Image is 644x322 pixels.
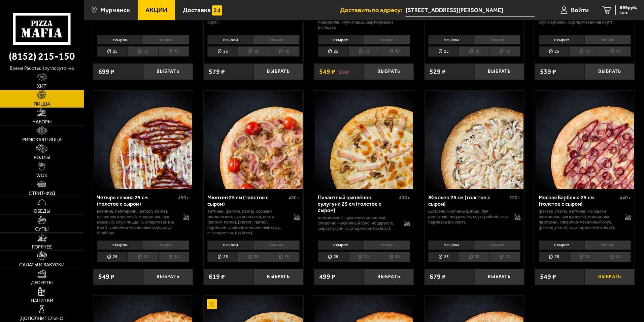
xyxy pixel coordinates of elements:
[540,68,556,75] span: 539 ₽
[97,209,176,236] p: ветчина, пепперони, [PERSON_NAME], цыпленок копченый, моцарелла, лук красный, соус-пицца, сыр пар...
[269,252,300,262] li: 40
[474,269,524,285] button: Выбрать
[315,91,413,189] img: Пикантный цыплёнок сулугуни 25 см (толстое с сыром)
[474,240,520,250] li: тонкое
[31,281,53,285] span: Десерты
[348,252,379,262] li: 30
[158,46,189,57] li: 40
[425,91,523,189] img: Жюльен 25 см (толстое с сыром)
[620,11,637,15] span: 1 шт.
[348,46,379,57] li: 30
[37,84,46,89] span: Хит
[318,194,397,213] div: Пикантный цыплёнок сулугуни 25 см (толстое с сыром)
[489,252,520,262] li: 40
[143,240,189,250] li: тонкое
[253,35,300,45] li: тонкое
[459,252,489,262] li: 30
[399,195,410,201] span: 400 г
[318,46,348,57] li: 25
[20,316,63,321] span: Дополнительно
[178,195,189,201] span: 490 г
[459,46,489,57] li: 30
[539,252,569,262] li: 25
[22,138,62,142] span: Римская пицца
[97,194,176,207] div: Четыре сезона 25 см (толстое с сыром)
[379,252,410,262] li: 40
[289,195,300,201] span: 460 г
[474,35,520,45] li: тонкое
[569,46,600,57] li: 30
[430,273,446,280] span: 679 ₽
[207,35,253,45] li: с сыром
[318,215,397,231] p: шампиньоны, цыпленок копченый, сливочно-чесночный соус, моцарелла, сыр сулугуни, сыр пармезан (на...
[34,102,50,107] span: Пицца
[207,252,238,262] li: 25
[207,46,238,57] li: 25
[98,68,114,75] span: 699 ₽
[97,252,128,262] li: 25
[314,91,414,189] a: Пикантный цыплёнок сулугуни 25 см (толстое с сыром)
[364,35,410,45] li: тонкое
[31,298,53,303] span: Напитки
[428,240,474,250] li: с сыром
[536,91,634,189] img: Мясная Барбекю 25 см (толстое с сыром)
[183,7,211,13] span: Доставка
[128,252,158,262] li: 30
[143,63,193,80] button: Выбрать
[571,7,589,13] span: Войти
[428,35,474,45] li: с сыром
[585,269,635,285] button: Выбрать
[36,173,47,178] span: WOK
[143,35,189,45] li: тонкое
[539,209,618,230] p: [PERSON_NAME], ветчина, колбаски охотничьи, лук красный, моцарелла, пармезан, сливочно-чесночный ...
[204,91,303,189] img: Мюнхен 25 см (толстое с сыром)
[430,68,446,75] span: 529 ₽
[584,240,631,250] li: тонкое
[19,263,65,267] span: Салаты и закуски
[569,252,600,262] li: 30
[406,4,535,17] input: Ваш адрес доставки
[29,191,55,196] span: Стрит-фуд
[238,252,269,262] li: 30
[34,155,50,160] span: Роллы
[269,46,300,57] li: 40
[600,46,631,57] li: 40
[212,5,222,16] img: 15daf4d41897b9f0e9f617042186c801.svg
[97,240,143,250] li: с сыром
[204,91,303,189] a: Мюнхен 25 см (толстое с сыром)
[100,7,130,13] span: Мурманск
[128,46,158,57] li: 30
[158,252,189,262] li: 40
[620,195,631,201] span: 440 г
[209,68,225,75] span: 579 ₽
[428,252,459,262] li: 25
[32,245,52,250] span: Горячее
[364,63,414,80] button: Выбрать
[539,35,585,45] li: с сыром
[253,240,300,250] li: тонкое
[539,240,585,250] li: с сыром
[489,46,520,57] li: 40
[428,46,459,57] li: 25
[97,46,128,57] li: 25
[35,227,48,232] span: Супы
[145,7,168,13] span: Акции
[32,120,52,124] span: Наборы
[207,299,217,309] img: Акционный
[364,240,410,250] li: тонкое
[539,194,618,207] div: Мясная Барбекю 25 см (толстое с сыром)
[207,209,287,236] p: ветчина, [PERSON_NAME], сосиски мюнхенские, лук репчатый, опята, [PERSON_NAME], [PERSON_NAME], па...
[253,63,303,80] button: Выбрать
[339,68,349,75] s: 631 ₽
[474,63,524,80] button: Выбрать
[207,194,287,207] div: Мюнхен 25 см (толстое с сыром)
[585,63,635,80] button: Выбрать
[209,273,225,280] span: 619 ₽
[143,269,193,285] button: Выбрать
[253,269,303,285] button: Выбрать
[318,35,364,45] li: с сыром
[584,35,631,45] li: тонкое
[93,91,193,189] a: Четыре сезона 25 см (толстое с сыром)
[600,252,631,262] li: 40
[540,273,556,280] span: 549 ₽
